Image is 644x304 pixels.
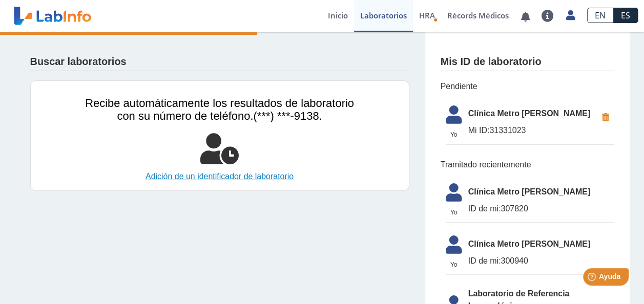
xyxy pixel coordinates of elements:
[613,8,638,23] a: ES
[553,264,633,293] iframe: Help widget launcher
[30,56,127,68] h4: Buscar laboratorios
[441,56,542,68] h4: Mis ID de laboratorio
[440,208,468,217] span: Yo
[79,170,360,183] a: Adición de un identificador de laboratorio
[85,97,354,122] span: Recibe automáticamente los resultados de laboratorio con su número de teléfono.
[468,126,490,135] span: Mi ID:
[587,8,613,23] a: EN
[419,10,435,20] span: HRA
[440,260,468,269] span: Yo
[441,80,614,93] span: Pendiente
[441,159,614,171] span: Tramitado recientemente
[468,203,614,215] span: 307820
[468,255,614,267] span: 300940
[468,107,597,120] span: Clínica Metro [PERSON_NAME]
[468,124,597,137] span: 31331023
[468,256,501,265] span: ID de mi:
[468,186,614,198] span: Clínica Metro [PERSON_NAME]
[440,130,468,139] span: Yo
[468,238,614,250] span: Clínica Metro [PERSON_NAME]
[468,204,501,213] span: ID de mi:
